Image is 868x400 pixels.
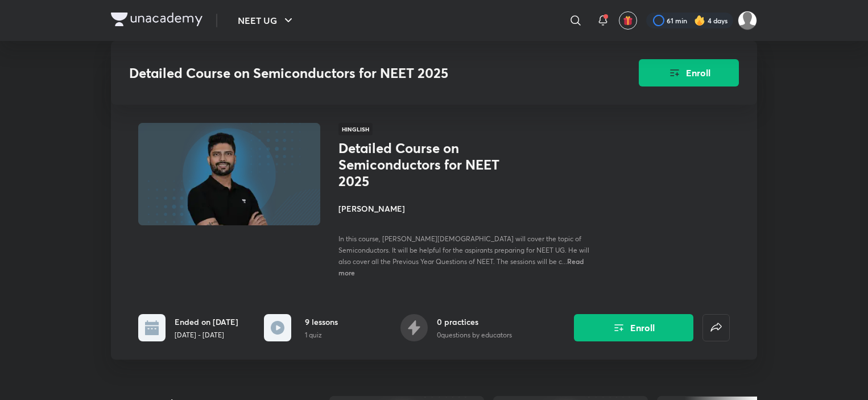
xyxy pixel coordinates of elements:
h6: 9 lessons [305,316,338,328]
img: avatar [623,15,633,26]
h4: [PERSON_NAME] [338,203,593,215]
h6: 0 practices [437,316,512,328]
button: Enroll [639,59,739,86]
img: Company Logo [111,13,202,26]
p: 0 questions by educators [437,330,512,340]
button: false [702,314,730,341]
h3: Detailed Course on Semiconductors for NEET 2025 [129,65,574,81]
button: avatar [619,11,637,30]
button: Enroll [574,314,693,341]
a: Company Logo [111,13,202,29]
img: Kebir Hasan Sk [738,11,757,30]
button: NEET UG [231,9,302,32]
img: Thumbnail [137,122,322,226]
p: 1 quiz [305,330,338,340]
p: [DATE] - [DATE] [175,330,238,340]
img: streak [694,15,705,26]
h1: Detailed Course on Semiconductors for NEET 2025 [338,140,524,189]
span: Hinglish [338,123,373,135]
span: In this course, [PERSON_NAME][DEMOGRAPHIC_DATA] will cover the topic of Semiconductors. It will b... [338,234,589,266]
h6: Ended on [DATE] [175,316,238,328]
